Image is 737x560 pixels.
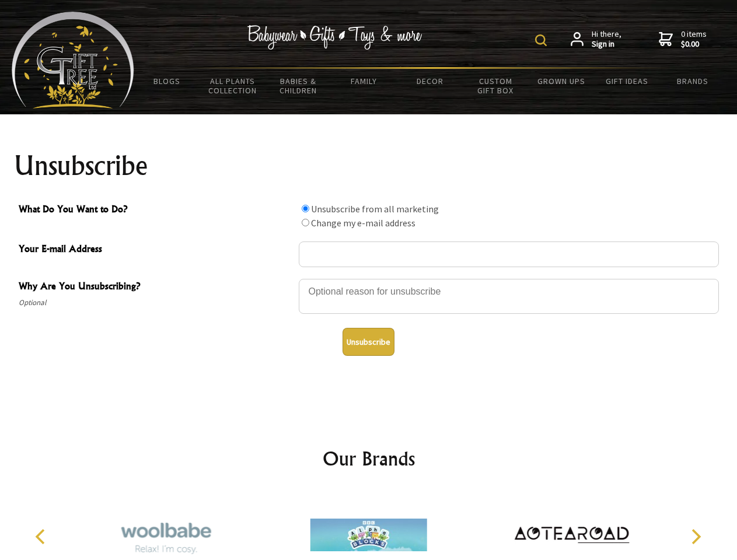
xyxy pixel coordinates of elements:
[302,205,309,212] input: What Do You Want to Do?
[311,203,439,215] label: Unsubscribe from all marketing
[397,69,463,93] a: Decor
[14,152,724,180] h1: Unsubscribe
[343,328,394,356] button: Unsubscribe
[571,29,621,50] a: Hi there,Sign in
[463,69,529,103] a: Custom Gift Box
[29,524,55,549] button: Previous
[594,69,660,93] a: Gift Ideas
[19,242,293,258] span: Your E-mail Address
[134,69,200,93] a: BLOGS
[302,219,309,226] input: What Do You Want to Do?
[299,242,719,267] input: Your E-mail Address
[266,69,331,103] a: Babies & Children
[681,29,707,50] span: 0 items
[19,202,293,219] span: What Do You Want to Do?
[681,39,707,50] strong: $0.00
[311,217,415,229] label: Change my e-mail address
[683,524,708,549] button: Next
[660,69,726,93] a: Brands
[19,296,293,310] span: Optional
[247,25,422,50] img: Babywear - Gifts - Toys & more
[19,279,293,296] span: Why Are You Unsubscribing?
[299,279,719,314] textarea: Why Are You Unsubscribing?
[331,69,397,93] a: Family
[535,34,547,46] img: product search
[23,444,714,473] h2: Our Brands
[592,39,621,50] strong: Sign in
[592,29,621,50] span: Hi there,
[12,12,134,108] img: Babyware - Gifts - Toys and more...
[200,69,266,103] a: All Plants Collection
[528,69,594,93] a: Grown Ups
[659,29,707,50] a: 0 items$0.00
